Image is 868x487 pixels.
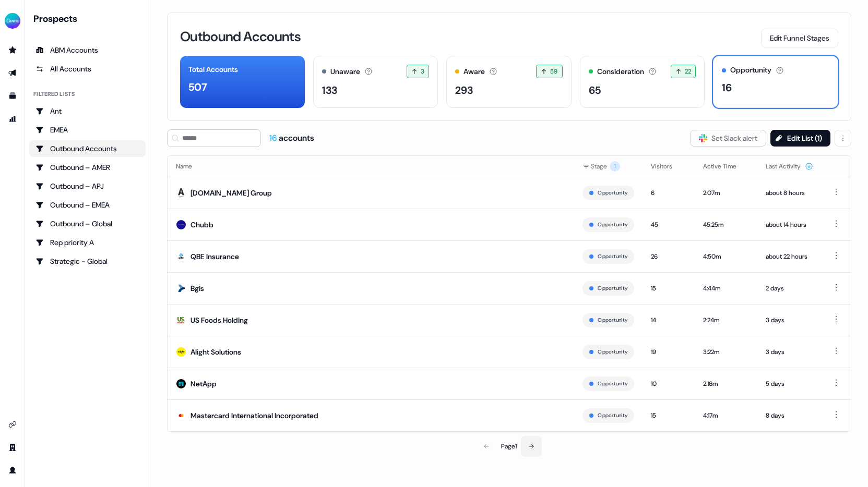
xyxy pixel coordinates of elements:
button: Opportunity [598,252,627,261]
a: Go to outbound experience [4,65,21,81]
div: Alight Solutions [191,347,241,357]
div: 507 [188,79,207,95]
button: Last Activity [766,157,813,176]
div: Total Accounts [188,64,238,75]
button: Opportunity [598,379,627,388]
div: Outbound – EMEA [35,200,139,210]
th: Name [168,156,574,177]
a: Go to team [4,439,21,456]
div: Strategic - Global [35,256,139,266]
a: Go to Outbound – AMER [29,159,146,176]
div: 45 [651,220,686,230]
div: Consideration [597,66,644,77]
div: 293 [455,82,473,98]
div: 45:25m [703,220,749,230]
a: Go to EMEA [29,121,146,138]
button: Opportunity [598,315,627,325]
button: Active Time [703,157,749,176]
button: Opportunity [598,188,627,198]
div: Prospects [33,13,146,25]
button: Set Slack alert [690,130,766,147]
a: Go to Outbound – EMEA [29,197,146,213]
div: Bgis [191,283,204,294]
div: ABM Accounts [35,45,139,55]
a: Go to Outbound – Global [29,215,146,232]
span: 1 [610,161,620,172]
div: Aware [463,66,485,77]
div: Outbound – Global [35,218,139,229]
div: 5 days [766,379,813,389]
div: 19 [651,347,686,357]
div: 14 [651,315,686,325]
div: 2:16m [703,379,749,389]
div: about 14 hours [766,220,813,230]
div: accounts [269,132,314,144]
div: 3:22m [703,347,749,357]
div: US Foods Holding [191,315,248,325]
div: 3 days [766,347,813,357]
div: Filtered lists [33,90,75,99]
button: Edit List (1) [770,130,830,147]
div: Outbound Accounts [35,143,139,154]
div: 2 days [766,283,813,294]
div: All Accounts [35,64,139,74]
a: Go to integrations [4,416,21,433]
div: 8 days [766,410,813,421]
div: NetApp [191,379,217,389]
a: Go to Strategic - Global [29,253,146,270]
span: 3 [421,66,424,77]
div: QBE Insurance [191,251,239,262]
button: Opportunity [598,347,627,357]
div: Mastercard International Incorporated [191,410,318,421]
div: Rep priority A [35,237,139,248]
button: Edit Funnel Stages [761,29,838,47]
h3: Outbound Accounts [180,30,301,43]
span: 59 [550,66,558,77]
div: 133 [322,82,337,98]
div: about 8 hours [766,188,813,198]
div: 2:24m [703,315,749,325]
div: EMEA [35,125,139,135]
span: 16 [269,132,279,143]
div: 65 [589,82,601,98]
a: Go to templates [4,88,21,104]
div: Ant [35,106,139,116]
a: Go to profile [4,462,21,479]
a: Go to Rep priority A [29,234,146,251]
div: Unaware [330,66,360,77]
span: 22 [685,66,692,77]
div: about 22 hours [766,251,813,262]
div: Outbound – APJ [35,181,139,191]
div: 6 [651,188,686,198]
a: Go to Outbound – APJ [29,178,146,194]
div: 4:44m [703,283,749,294]
a: Go to attribution [4,111,21,127]
div: 10 [651,379,686,389]
a: Go to prospects [4,42,21,58]
button: Opportunity [598,411,627,420]
a: Go to Outbound Accounts [29,140,146,157]
a: ABM Accounts [29,42,146,58]
div: 4:17m [703,410,749,421]
div: 16 [722,80,732,95]
div: Chubb [191,220,213,230]
div: Outbound – AMER [35,162,139,173]
button: Opportunity [598,284,627,293]
a: All accounts [29,60,146,77]
div: 4:50m [703,251,749,262]
a: Go to Ant [29,103,146,119]
div: Opportunity [730,65,771,76]
div: Page 1 [501,441,517,452]
div: [DOMAIN_NAME] Group [191,188,272,198]
div: 15 [651,283,686,294]
div: 26 [651,251,686,262]
div: 3 days [766,315,813,325]
button: Opportunity [598,220,627,229]
div: 2:07m [703,188,749,198]
div: 15 [651,410,686,421]
button: Visitors [651,157,685,176]
div: Stage [582,161,634,172]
